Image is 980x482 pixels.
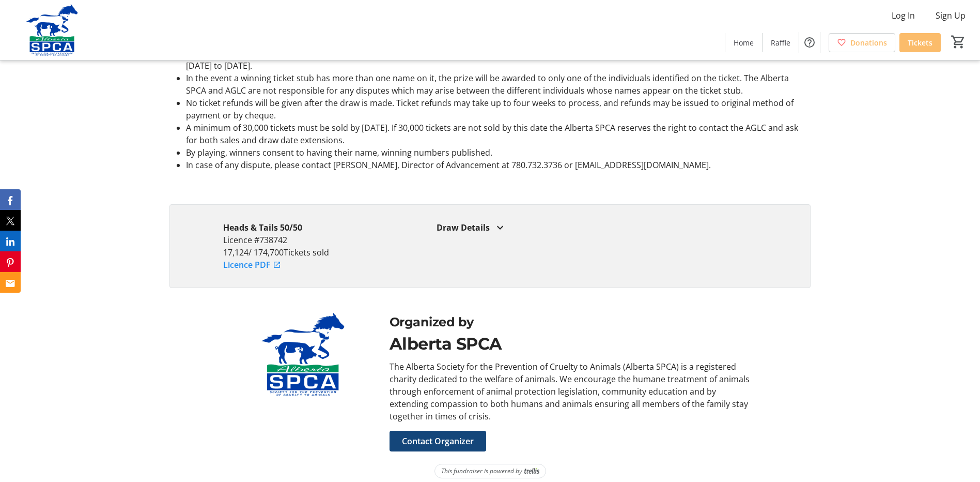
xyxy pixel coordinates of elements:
[390,431,486,451] button: Contact Organizer
[186,159,811,171] li: In case of any dispute, please contact [PERSON_NAME], Director of Advancement at 780.732.3736 or ...
[771,37,790,48] span: Raffle
[6,4,98,56] img: Alberta SPCA's Logo
[402,435,474,447] span: Contact Organizer
[186,97,811,122] li: No ticket refunds will be given after the draw is made. Ticket refunds may take up to four weeks ...
[390,360,751,423] div: The Alberta Society for the Prevention of Cruelty to Animals (Alberta SPCA) is a registered chari...
[725,33,762,52] a: Home
[799,32,820,53] button: Help
[390,332,751,356] div: Alberta SPCA
[223,234,383,246] p: Licence #738742
[908,37,932,48] span: Tickets
[186,146,811,159] li: By playing, winners consent to having their name, winning numbers published.
[223,222,302,233] strong: Heads & Tails 50/50
[883,7,923,24] button: Log In
[229,313,377,396] img: Alberta SPCA logo
[186,72,811,97] li: In the event a winning ticket stub has more than one name on it, the prize will be awarded to onl...
[899,33,941,52] a: Tickets
[390,313,751,332] div: Organized by
[524,468,539,475] img: Trellis Logo
[734,37,754,48] span: Home
[763,33,799,52] a: Raffle
[441,466,522,476] span: This fundraiser is powered by
[829,33,895,52] a: Donations
[892,9,915,22] span: Log In
[927,7,974,24] button: Sign Up
[223,246,383,259] p: 17,124 / 174,700 Tickets sold
[223,259,281,271] a: Licence PDF
[437,221,756,234] div: Draw Details
[186,122,811,146] li: A minimum of 30,000 tickets must be sold by [DATE]. If 30,000 tickets are not sold by this date t...
[936,9,966,22] span: Sign Up
[850,37,887,48] span: Donations
[949,33,968,51] button: Cart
